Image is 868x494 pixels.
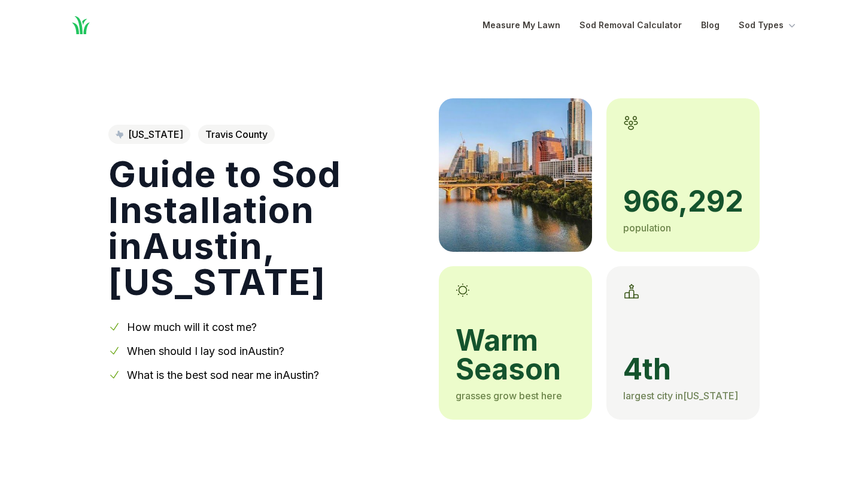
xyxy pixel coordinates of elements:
span: largest city in [US_STATE] [623,390,738,402]
a: How much will it cost me? [127,321,257,333]
a: Measure My Lawn [482,18,560,32]
button: Sod Types [739,18,798,32]
a: Blog [701,18,720,32]
span: population [623,222,671,234]
span: warm season [456,326,575,384]
span: 4th [623,355,743,384]
img: A picture of Austin [439,98,592,252]
a: When should I lay sod inAustin? [127,345,284,357]
h1: Guide to Sod Installation in Austin , [US_STATE] [108,156,420,300]
a: [US_STATE] [108,125,190,144]
span: 966,292 [623,187,743,216]
img: Texas state outline [116,131,123,138]
a: Sod Removal Calculator [579,18,682,32]
span: grasses grow best here [456,390,562,402]
span: Travis County [198,125,275,144]
a: What is the best sod near me inAustin? [127,369,319,381]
